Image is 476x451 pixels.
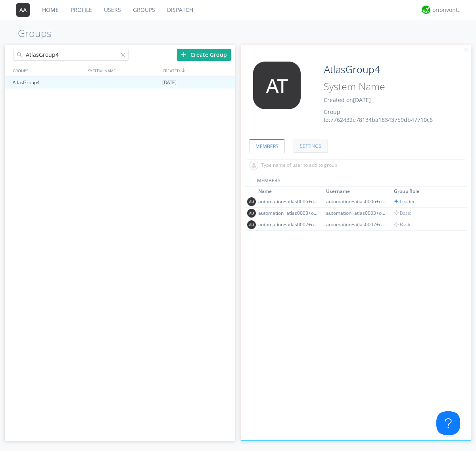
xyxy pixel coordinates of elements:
div: automation+atlas0007+org2 [258,221,318,228]
div: orionvontas+atlas+automation+org2 [432,6,462,14]
span: [DATE] [162,77,177,89]
div: GROUPS [11,65,84,76]
input: System Name [321,79,449,94]
input: Group Name [321,62,449,77]
div: automation+atlas0006+org2 [326,198,386,205]
span: Leader [394,198,415,205]
img: 373638.png [16,3,30,17]
th: Toggle SortBy [257,187,325,196]
img: 373638.png [247,209,256,218]
a: MEMBERS [249,139,285,153]
a: SETTINGS [294,139,328,153]
iframe: Toggle Customer Support [436,411,460,435]
span: [DATE] [353,96,371,104]
img: 373638.png [247,197,256,206]
img: 373638.png [247,220,256,229]
img: plus.svg [181,52,186,57]
a: AtlasGroup4[DATE] [5,77,235,89]
div: Create Group [177,49,231,61]
div: automation+atlas0003+org2 [258,210,318,216]
input: Search groups [13,49,129,61]
span: Basic [394,210,411,216]
span: Basic [394,221,411,228]
img: 29d36aed6fa347d5a1537e7736e6aa13 [422,6,430,14]
th: Toggle SortBy [325,187,393,196]
div: automation+atlas0006+org2 [258,198,318,205]
div: SYSTEM_NAME [86,65,161,76]
th: Toggle SortBy [393,187,458,196]
div: MEMBERS [245,177,467,187]
div: AtlasGroup4 [11,77,85,89]
input: Type name of user to add to group [247,159,465,171]
span: Created on [324,96,371,104]
div: automation+atlas0007+org2 [326,221,386,228]
div: automation+atlas0003+org2 [326,210,386,216]
img: 373638.png [247,62,307,109]
div: CREATED [161,65,236,76]
img: cancel.svg [463,47,469,53]
span: Group Id: 7762432e78134ba18343759db47710c6 [324,108,433,123]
